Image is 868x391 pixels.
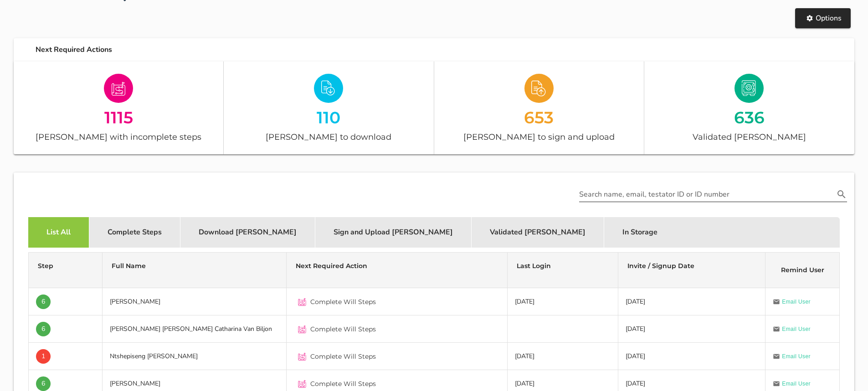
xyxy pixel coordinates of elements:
span: Complete Will Steps [310,379,376,388]
th: Invite / Signup Date: Not sorted. Activate to sort ascending. [618,253,765,288]
div: Next Required Actions [28,38,854,61]
span: Last Login [517,262,551,270]
span: Email User [782,325,811,334]
div: Sign and Upload [PERSON_NAME] [315,217,472,248]
span: Options [804,13,842,23]
th: Remind User [765,253,839,288]
div: Download [PERSON_NAME] [180,217,315,248]
span: Step [38,262,53,270]
span: 6 [41,376,45,391]
a: Email User [773,297,811,306]
td: [PERSON_NAME] [PERSON_NAME] Catharina Van Biljon [103,315,287,343]
div: 110 [224,109,433,125]
span: [DATE] [626,379,645,388]
div: List All [28,217,89,248]
span: [DATE] [626,325,645,333]
th: Full Name: Not sorted. Activate to sort ascending. [103,253,287,288]
span: Complete Will Steps [310,352,376,361]
span: 6 [41,322,45,336]
span: Complete Will Steps [310,297,376,306]
span: Email User [782,297,811,306]
span: [DATE] [626,352,645,361]
button: Search name, email, testator ID or ID number appended action [833,188,850,200]
div: [PERSON_NAME] to download [224,130,433,143]
td: [DATE] [508,288,618,315]
span: Next Required Action [296,262,367,270]
td: [DATE] [508,343,618,370]
div: [PERSON_NAME] to sign and upload [434,130,644,143]
div: 636 [644,109,854,125]
div: In Storage [604,217,676,248]
span: [DATE] [626,297,645,306]
div: 653 [434,109,644,125]
span: Full Name [112,262,146,270]
span: Remind User [781,266,824,274]
a: Email User [773,379,811,388]
span: Email User [782,352,811,361]
th: Last Login: Not sorted. Activate to sort ascending. [508,253,618,288]
a: Email User [773,325,811,334]
span: 6 [41,295,45,309]
div: Validated [PERSON_NAME] [472,217,604,248]
span: Invite / Signup Date [627,262,694,270]
div: [PERSON_NAME] with incomplete steps [14,130,223,143]
span: Email User [782,379,811,388]
div: 1115 [14,109,223,125]
div: Validated [PERSON_NAME] [644,130,854,143]
button: Options [795,8,851,28]
span: 1 [41,349,45,364]
th: Next Required Action: Not sorted. Activate to sort ascending. [287,253,508,288]
td: [PERSON_NAME] [103,288,287,315]
a: Email User [773,352,811,361]
div: Complete Steps [89,217,180,248]
td: Ntshepiseng [PERSON_NAME] [103,343,287,370]
span: Complete Will Steps [310,325,376,334]
th: Step: Not sorted. Activate to sort ascending. [29,253,103,288]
